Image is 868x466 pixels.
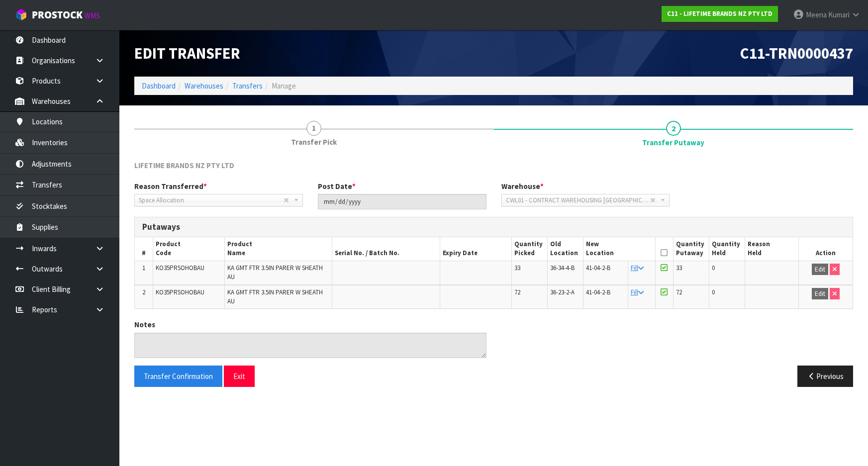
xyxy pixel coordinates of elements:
[224,366,255,387] button: Exit
[812,288,828,300] button: Edit
[550,288,575,296] span: 36-23-2-A
[440,237,511,261] th: Expiry Date
[142,288,145,296] span: 2
[799,237,853,261] th: Action
[797,366,853,387] button: Previous
[318,181,356,191] label: Post Date
[224,237,332,261] th: Product Name
[227,288,323,305] span: KA GMT FTR 3.5IN PARER W SHEATH AU
[134,44,240,63] span: Edit Transfer
[667,9,772,18] strong: C11 - LIFETIME BRANDS NZ PTY LTD
[586,288,610,296] span: 41-04-2-B
[673,237,709,261] th: Quantity Putaway
[642,137,704,148] span: Transfer Putaway
[548,237,583,261] th: Old Location
[142,264,145,272] span: 1
[153,237,224,261] th: Product Code
[134,366,222,387] button: Transfer Confirmation
[676,264,682,272] span: 33
[144,372,213,381] span: Transfer Confirmation
[712,288,715,296] span: 0
[709,237,745,261] th: Quantity Held
[32,8,83,21] span: ProStock
[666,121,681,136] span: 2
[586,264,610,272] span: 41-04-2-B
[550,264,575,272] span: 36-34-4-B
[501,181,544,191] label: Warehouse
[712,264,715,272] span: 0
[134,153,853,394] span: Transfer Putaway
[306,121,321,136] span: 1
[272,81,296,91] span: Manage
[142,222,845,232] h3: Putaways
[227,264,323,281] span: KA GMT FTR 3.5IN PARER W SHEATH AU
[318,194,486,209] input: Post Date
[631,288,644,296] a: Fill
[512,237,548,261] th: Quantity Picked
[156,288,204,296] span: KO35PRSOHOBAU
[740,44,853,63] span: C11-TRN0000437
[85,11,100,20] small: WMS
[156,264,204,272] span: KO35PRSOHOBAU
[15,8,27,21] img: cube-alt.png
[806,10,827,19] span: Meena
[506,194,651,206] span: CWL01 - CONTRACT WAREHOUSING [GEOGRAPHIC_DATA]
[631,264,644,272] a: Fill
[185,81,223,91] a: Warehouses
[134,181,207,191] label: Reason Transferred
[291,137,337,147] span: Transfer Pick
[514,288,520,296] span: 72
[135,237,153,261] th: #
[812,264,828,276] button: Edit
[332,237,440,261] th: Serial No. / Batch No.
[662,6,778,22] a: C11 - LIFETIME BRANDS NZ PTY LTD
[142,81,176,91] a: Dashboard
[828,10,850,19] span: Kumari
[134,161,234,170] span: LIFETIME BRANDS NZ PTY LTD
[514,264,520,272] span: 33
[134,319,155,330] label: Notes
[583,237,655,261] th: New Location
[139,194,284,206] span: Space Allocation
[745,237,798,261] th: Reason Held
[676,288,682,296] span: 72
[232,81,263,91] a: Transfers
